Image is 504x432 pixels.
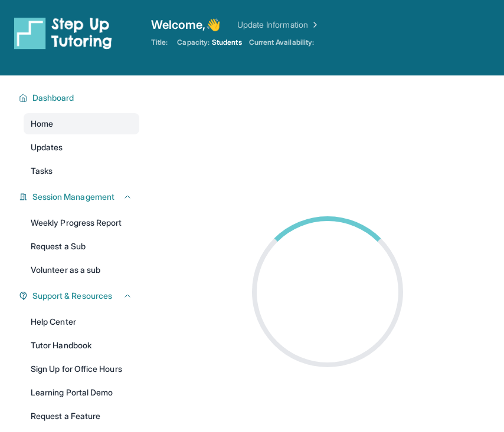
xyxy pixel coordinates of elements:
a: Sign Up for Office Hours [24,358,139,380]
span: Dashboard [32,92,74,104]
button: Session Management [28,191,132,203]
a: Learning Portal Demo [24,382,139,403]
span: Capacity: [177,38,210,47]
span: Home [31,118,53,130]
a: Request a Feature [24,405,139,427]
a: Updates [24,137,139,158]
img: logo [14,17,112,50]
a: Home [24,113,139,134]
a: Help Center [24,311,139,332]
a: Update Information [237,19,320,31]
a: Volunteer as a sub [24,259,139,281]
span: Session Management [32,191,114,203]
span: Title: [151,38,168,47]
span: Welcome, 👋 [151,17,221,33]
span: Students [212,38,242,47]
a: Request a Sub [24,236,139,257]
span: Tasks [31,165,53,177]
span: Updates [31,141,63,153]
span: Support & Resources [32,290,112,302]
a: Weekly Progress Report [24,212,139,233]
img: Chevron Right [308,19,320,31]
a: Tasks [24,160,139,182]
button: Support & Resources [28,290,132,302]
button: Dashboard [28,92,132,104]
a: Tutor Handbook [24,335,139,356]
span: Current Availability: [249,38,314,47]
